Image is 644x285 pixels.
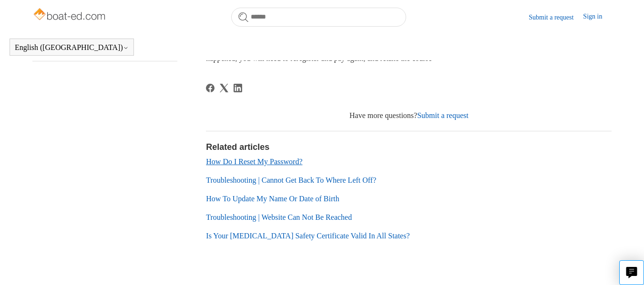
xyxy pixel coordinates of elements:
a: Is Your [MEDICAL_DATA] Safety Certificate Valid In All States? [206,232,409,240]
a: Submit a request [529,12,583,22]
h2: Related articles [206,141,612,154]
svg: Share this page on LinkedIn [234,84,242,92]
svg: Share this page on Facebook [206,84,215,92]
img: Boat-Ed Help Center home page [32,6,108,25]
a: X Corp [220,84,228,92]
a: Submit a request [417,111,469,119]
a: Facebook [206,84,215,92]
a: Troubleshooting | Cannot Get Back To Where Left Off? [206,176,376,184]
a: Troubleshooting | Website Can Not Be Reached [206,213,352,221]
svg: Share this page on X Corp [220,84,228,92]
button: English ([GEOGRAPHIC_DATA]) [15,43,129,52]
button: Live chat [619,260,644,285]
a: LinkedIn [234,84,242,92]
a: How To Update My Name Or Date of Birth [206,195,339,203]
a: How Do I Reset My Password? [206,157,302,166]
input: Search [231,8,406,27]
a: Sign in [583,11,612,23]
div: Have more questions? [206,110,612,121]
